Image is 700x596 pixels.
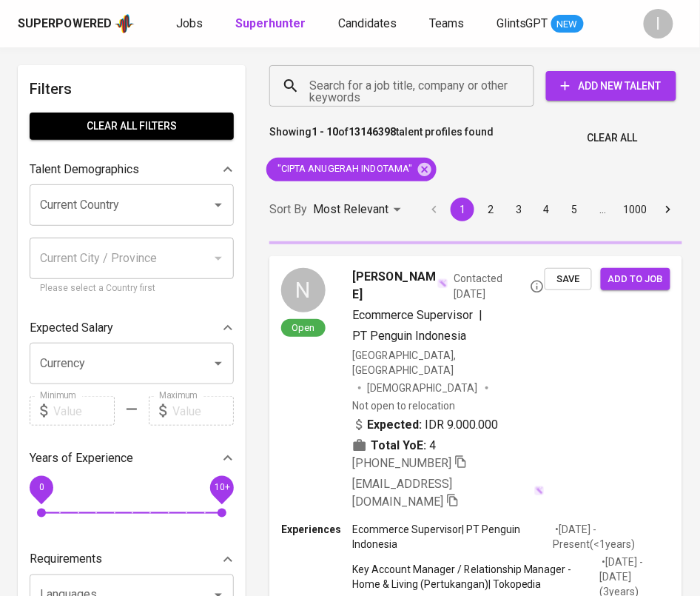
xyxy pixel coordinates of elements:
span: "CIPTA ANUGERAH INDOTAMA" [266,162,421,176]
a: Teams [429,15,467,33]
img: magic_wand.svg [534,486,545,496]
span: [PHONE_NUMBER] [352,456,451,470]
div: N [281,268,326,312]
span: Ecommerce Supervisor [352,308,473,322]
span: Save [552,271,585,288]
nav: pagination navigation [420,198,682,221]
span: [EMAIL_ADDRESS][DOMAIN_NAME] [352,477,452,509]
span: 4 [429,437,436,455]
div: I [644,9,673,38]
span: Candidates [338,16,397,30]
b: Superhunter [235,16,306,30]
input: Value [53,396,115,426]
p: Ecommerce Supervisor | PT Penguin Indonesia [352,523,553,552]
button: page 1 [451,198,474,221]
p: Please select a Country first [40,281,223,296]
div: Expected Salary [30,313,234,343]
span: Add New Talent [558,77,664,96]
div: Requirements [30,545,234,575]
button: Add New Talent [546,71,676,101]
input: Value [172,396,234,426]
button: Go to page 5 [563,198,587,221]
a: Jobs [176,15,206,33]
b: Total YoE: [371,437,426,455]
p: • [DATE] - Present ( <1 years ) [553,523,670,552]
span: | [479,307,482,324]
span: PT Penguin Indonesia [352,329,466,343]
button: Clear All [582,124,644,152]
a: Superhunter [235,15,309,33]
span: Clear All [588,129,638,147]
button: Open [208,353,229,374]
span: [PERSON_NAME] [352,268,436,304]
span: 10+ [214,483,229,493]
div: [GEOGRAPHIC_DATA], [GEOGRAPHIC_DATA] [352,348,545,378]
img: app logo [115,13,135,35]
span: Add to job [608,271,663,288]
span: GlintsGPT [497,16,548,30]
div: Most Relevant [313,196,406,224]
p: Experiences [281,523,352,538]
b: Expected: [367,416,422,434]
p: Expected Salary [30,319,113,337]
p: Key Account Manager / Relationship Manager - Home & Living (Pertukangan) | Tokopedia [352,563,600,592]
span: Jobs [176,16,203,30]
p: Years of Experience [30,449,133,467]
span: Clear All filters [41,117,222,135]
button: Go to page 1000 [619,198,652,221]
span: Teams [429,16,464,30]
div: Talent Demographics [30,155,234,184]
button: Add to job [601,268,670,291]
img: magic_wand.svg [437,278,448,289]
p: Not open to relocation [352,398,455,413]
div: Years of Experience [30,443,234,473]
div: IDR 9.000.000 [352,416,498,434]
div: … [591,202,615,217]
a: Candidates [338,15,400,33]
p: Sort By [269,201,307,218]
b: 13146398 [349,126,396,138]
button: Save [545,268,592,291]
p: Most Relevant [313,201,388,218]
button: Go to next page [656,198,680,221]
h6: Filters [30,77,234,101]
button: Go to page 3 [507,198,531,221]
p: Requirements [30,551,102,569]
span: Contacted [DATE] [454,271,545,301]
span: NEW [551,17,584,32]
div: "CIPTA ANUGERAH INDOTAMA" [266,158,437,181]
a: Superpoweredapp logo [18,13,135,35]
p: Showing of talent profiles found [269,124,494,152]
button: Open [208,195,229,215]
button: Go to page 4 [535,198,559,221]
button: Go to page 2 [479,198,502,221]
span: 0 [38,483,44,493]
b: 1 - 10 [312,126,338,138]
span: Open [286,321,321,334]
span: [DEMOGRAPHIC_DATA] [367,381,479,395]
button: Clear All filters [30,113,234,140]
p: Talent Demographics [30,161,139,178]
div: Superpowered [18,16,112,33]
a: GlintsGPT NEW [497,15,584,33]
svg: By Batam recruiter [530,279,545,294]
